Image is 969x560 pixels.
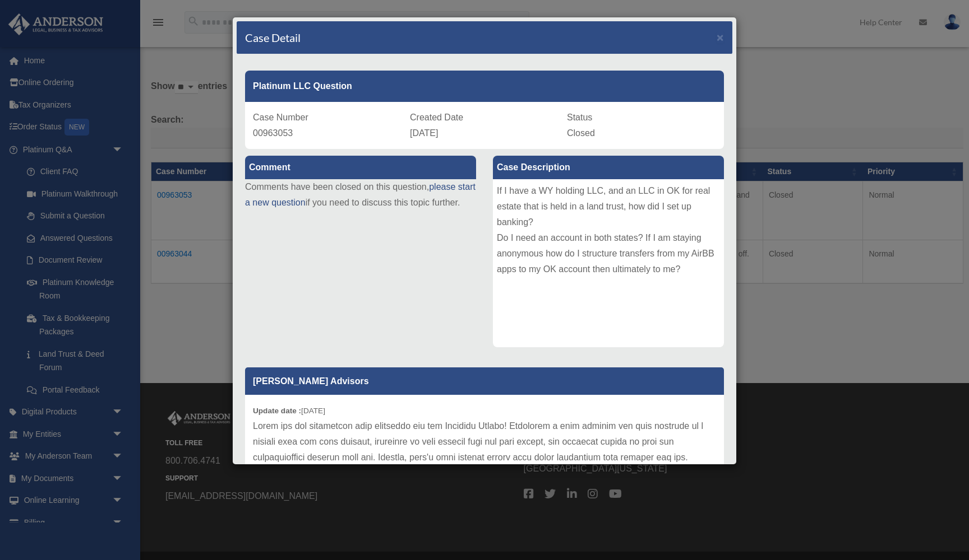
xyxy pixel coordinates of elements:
[717,31,724,43] button: Close
[253,113,308,122] span: Case Number
[717,31,724,44] span: ×
[245,156,476,179] label: Comment
[253,407,301,415] b: Update date :
[245,179,476,211] p: Comments have been closed on this question, if you need to discuss this topic further.
[245,30,301,45] h4: Case Detail
[493,179,724,347] div: If I have a WY holding LLC, and an LLC in OK for real estate that is held in a land trust, how di...
[410,113,463,122] span: Created Date
[245,367,724,395] p: [PERSON_NAME] Advisors
[253,128,293,138] span: 00963053
[245,182,476,207] a: please start a new question
[493,156,724,179] label: Case Description
[567,113,592,122] span: Status
[245,71,724,102] div: Platinum LLC Question
[253,407,325,415] small: [DATE]
[567,128,595,138] span: Closed
[410,128,438,138] span: [DATE]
